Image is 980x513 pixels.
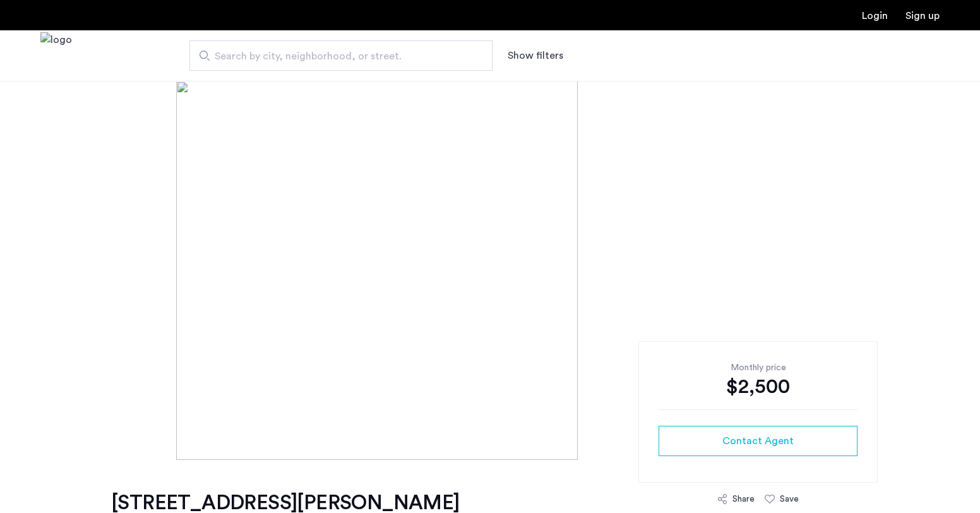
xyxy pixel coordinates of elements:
span: Search by city, neighborhood, or street. [215,49,457,64]
div: $2,500 [659,374,857,399]
button: button [659,426,857,456]
div: Monthly price [659,361,857,374]
button: Show or hide filters [508,48,563,63]
span: Contact Agent [722,433,794,449]
img: logo [40,32,72,80]
img: [object%20Object] [176,81,803,460]
div: Share [732,493,755,505]
input: Apartment Search [189,40,493,71]
a: Login [862,11,888,21]
a: Registration [905,11,940,21]
a: Cazamio Logo [40,32,72,80]
div: Save [780,493,799,505]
